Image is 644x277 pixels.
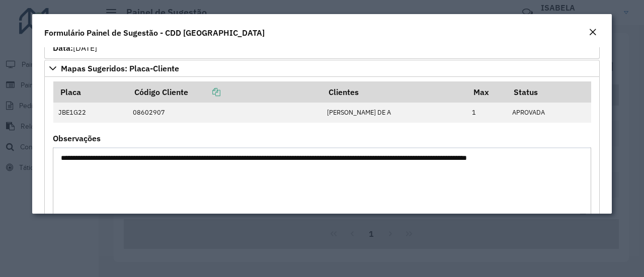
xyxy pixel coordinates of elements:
[188,87,220,97] a: Copiar
[589,28,597,36] em: Fechar
[53,103,128,123] td: JBE1G22
[507,103,591,123] td: APROVADA
[466,103,507,123] td: 1
[507,81,591,103] th: Status
[466,81,507,103] th: Max
[321,81,466,103] th: Clientes
[53,81,128,103] th: Placa
[53,19,182,53] span: Aplicada Automaticamente [PERSON_NAME] [DATE]
[44,60,600,77] a: Mapas Sugeridos: Placa-Cliente
[53,43,73,53] strong: Data:
[127,81,321,103] th: Código Cliente
[586,26,600,39] button: Close
[44,27,265,39] h4: Formulário Painel de Sugestão - CDD [GEOGRAPHIC_DATA]
[127,103,321,123] td: 08602907
[53,132,101,144] label: Observações
[61,64,179,72] span: Mapas Sugeridos: Placa-Cliente
[321,103,466,123] td: [PERSON_NAME] DE A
